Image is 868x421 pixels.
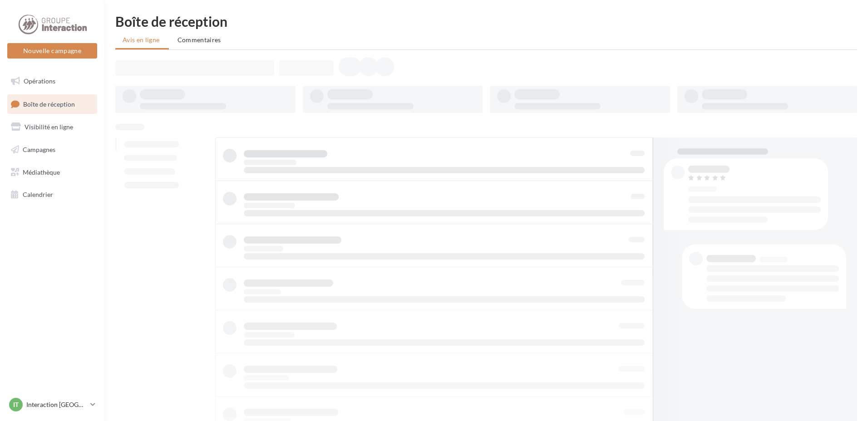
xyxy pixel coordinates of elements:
[5,185,99,204] a: Calendrier
[23,191,53,198] span: Calendrier
[5,94,99,114] a: Boîte de réception
[23,146,55,153] span: Campagnes
[24,77,55,85] span: Opérations
[25,123,73,131] span: Visibilité en ligne
[23,168,60,176] span: Médiathèque
[23,100,75,108] span: Boîte de réception
[13,400,19,409] span: IT
[5,117,99,137] a: Visibilité en ligne
[26,400,87,409] p: Interaction [GEOGRAPHIC_DATA]
[7,43,97,59] button: Nouvelle campagne
[5,163,99,182] a: Médiathèque
[178,36,221,44] span: Commentaires
[5,140,99,159] a: Campagnes
[115,15,857,28] div: Boîte de réception
[7,396,97,413] a: IT Interaction [GEOGRAPHIC_DATA]
[5,72,99,91] a: Opérations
